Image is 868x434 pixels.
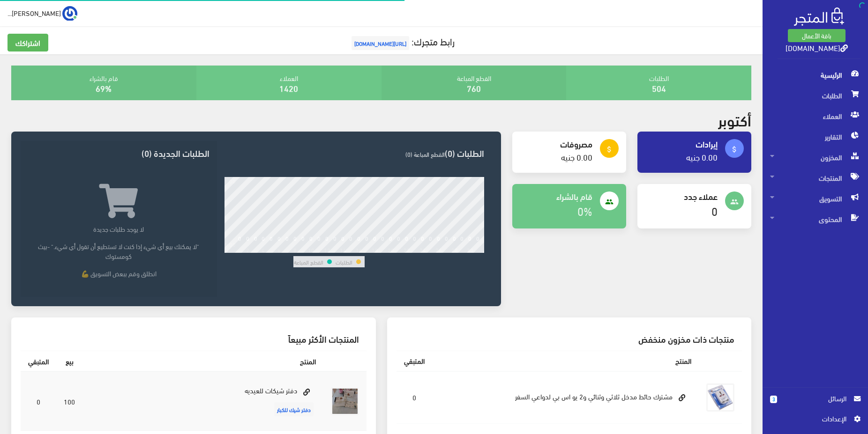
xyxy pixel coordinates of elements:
div: 4 [262,246,265,253]
span: 3 [770,396,777,403]
div: 12 [324,246,330,253]
div: 8 [293,246,297,253]
img: . [794,7,844,26]
span: المحتوى [770,209,861,229]
span: المخزون [770,147,861,168]
a: 1420 [279,80,298,96]
p: "لا يمكنك بيع أي شيء إذا كنت لا تستطيع أن تقول أي شيء." -بيث كومستوك [28,241,210,261]
td: 100 [56,371,82,431]
div: قام بالشراء [11,66,196,100]
td: الطلبات [335,256,353,267]
h2: أكتوبر [718,111,751,128]
th: بيع [56,351,82,372]
span: [URL][DOMAIN_NAME] [352,36,409,50]
a: 760 [467,80,481,96]
span: المنتجات [770,168,861,188]
span: [PERSON_NAME]... [7,7,61,19]
td: 0 [21,371,56,431]
a: 69% [96,80,112,96]
img: dftr-shykat-llaaydyh.jpg [331,387,359,415]
span: الطلبات [770,85,861,106]
h3: الطلبات الجديدة (0) [28,148,210,157]
div: العملاء [196,66,382,100]
h3: الطلبات (0) [224,148,484,157]
div: 20 [388,246,394,253]
img: ... [62,6,77,21]
a: العملاء [763,106,868,126]
i: attach_money [605,145,614,154]
div: 22 [404,246,410,253]
h4: إيرادات [645,139,718,148]
a: 0% [577,200,592,221]
a: 0 [711,200,718,221]
div: 24 [419,246,426,253]
a: رابط متجرك:[URL][DOMAIN_NAME] [349,32,455,50]
a: اشتراكك [7,34,48,51]
a: باقة الأعمال [788,29,846,42]
a: التقارير [763,126,868,147]
a: المنتجات [763,168,868,188]
span: التسويق [770,188,861,209]
td: 0 [397,371,432,424]
div: 14 [340,246,346,253]
a: الرئيسية [763,65,868,85]
a: ... [PERSON_NAME]... [7,6,77,21]
div: 2 [246,246,249,253]
span: القطع المباعة (0) [405,148,445,160]
a: المحتوى [763,209,868,229]
div: 6 [277,246,281,253]
a: 504 [652,80,666,96]
span: الرئيسية [770,65,861,85]
th: المنتج [82,351,323,372]
p: لا يوجد طلبات جديدة [28,224,210,234]
a: 0.00 جنيه [686,149,718,164]
a: 0.00 جنيه [561,149,592,164]
span: التقارير [770,126,861,147]
div: 28 [451,246,458,253]
h4: مصروفات [520,139,592,148]
p: انطلق وقم ببعض التسويق 💪 [28,268,210,278]
div: 26 [435,246,442,253]
div: 16 [356,246,362,253]
h3: منتجات ذات مخزون منخفض [404,334,735,343]
h3: المنتجات الأكثر مبيعاً [28,334,359,343]
a: المخزون [763,147,868,168]
i: people [605,198,614,206]
a: 3 الرسائل [770,393,861,413]
span: العملاء [770,106,861,126]
div: 10 [308,246,314,253]
td: القطع المباعة [293,256,324,267]
span: الرسائل [785,393,846,404]
h4: عملاء جدد [645,191,718,201]
div: الطلبات [566,66,751,100]
span: دفتر شيك للكبار [274,402,314,416]
th: المتبقي [21,351,56,372]
a: اﻹعدادات [770,413,861,428]
div: 30 [467,246,473,253]
td: مشترك حائط مدخل ثلاثي وثنائي و2 يو اس بي لدواعي السفر [432,371,699,424]
i: people [730,198,739,206]
td: دفتر شيكات للعيديه [82,371,323,431]
a: [DOMAIN_NAME] [786,41,848,54]
a: الطلبات [763,85,868,106]
i: attach_money [730,145,739,154]
h4: قام بالشراء [520,191,592,201]
div: 18 [372,246,378,253]
div: القطع المباعة [382,66,567,100]
th: المنتج [432,351,699,371]
th: المتبقي [397,351,432,371]
img: mshtrk-hayt-mdkhl-thlathy-othnayy-o2-yo-as-by-ldoaaay-alsfr.jpg [706,383,734,412]
span: اﻹعدادات [778,413,846,424]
